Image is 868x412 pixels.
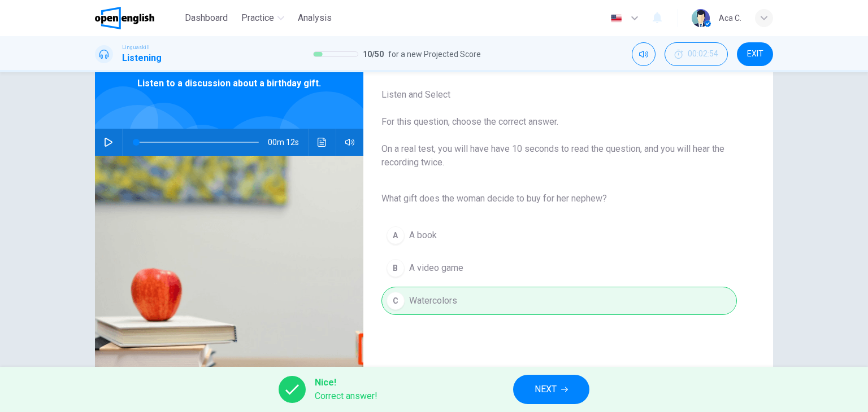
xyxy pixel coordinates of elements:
button: Analysis [293,8,336,28]
span: 10 / 50 [363,47,384,61]
span: NEXT [535,382,557,397]
button: Click to see the audio transcription [313,129,331,156]
span: Listen and Select [381,88,737,102]
span: On a real test, you will have have 10 seconds to read the question, and you will hear the recordi... [381,142,737,169]
span: What gift does the woman decide to buy for her nephew? [381,192,737,205]
span: Analysis [298,11,332,25]
button: Dashboard [180,8,232,28]
span: EXIT [747,50,763,59]
div: Mute [632,42,656,66]
a: OpenEnglish logo [95,7,180,29]
span: for a new Projected Score [388,47,481,61]
span: Practice [241,11,274,25]
button: 00:02:54 [665,42,728,66]
span: For this question, choose the correct answer. [381,115,737,129]
img: en [609,14,623,23]
button: EXIT [737,42,773,66]
span: Nice! [315,376,377,389]
span: Listen to a discussion about a birthday gift. [137,77,321,90]
img: OpenEnglish logo [95,7,154,29]
h1: Listening [122,51,162,65]
div: Hide [665,42,728,66]
span: 00:02:54 [688,50,718,59]
span: 00m 12s [268,129,308,156]
span: Linguaskill [122,43,150,51]
img: Profile picture [692,9,710,27]
span: Dashboard [185,11,228,25]
span: Correct answer! [315,389,377,403]
div: Aca C. [719,11,741,25]
button: NEXT [513,375,589,404]
button: Practice [237,8,289,28]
